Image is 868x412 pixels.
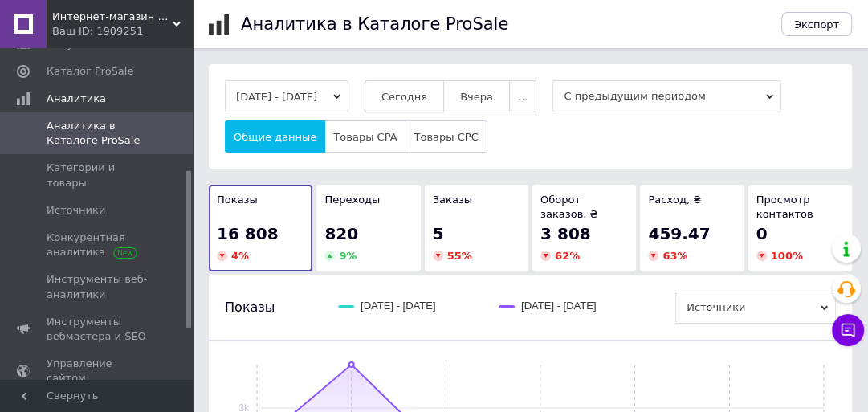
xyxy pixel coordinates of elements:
[540,194,598,220] span: Оборот заказов, ₴
[333,131,397,143] span: Товары CPA
[225,80,348,112] button: [DATE] - [DATE]
[339,250,357,262] span: 9 %
[540,224,591,243] span: 3 808
[217,194,258,206] span: Показы
[52,10,173,24] span: Интернет-магазин Плантация
[47,272,149,301] span: Инструменты веб-аналитики
[781,12,852,36] button: Экспорт
[217,224,279,243] span: 16 808
[47,203,105,218] span: Источники
[662,250,687,262] span: 63 %
[648,194,701,206] span: Расход, ₴
[324,224,358,243] span: 820
[460,91,493,103] span: Вчера
[52,24,193,39] div: Ваш ID: 1909251
[433,224,444,243] span: 5
[756,224,768,243] span: 0
[234,131,316,143] span: Общие данные
[794,18,839,31] span: Экспорт
[47,357,149,385] span: Управление сайтом
[433,194,472,206] span: Заказы
[47,315,149,344] span: Инструменты вебмастера и SEO
[648,224,710,243] span: 459.47
[447,250,472,262] span: 55 %
[231,250,249,262] span: 4 %
[832,314,864,346] button: Чат с покупателем
[47,64,133,79] span: Каталог ProSale
[443,80,510,112] button: Вчера
[675,292,836,324] span: Источники
[47,161,149,190] span: Категории и товары
[552,80,781,112] span: С предыдущим периодом
[241,14,508,34] h1: Аналитика в Каталоге ProSale
[365,80,444,112] button: Сегодня
[414,131,478,143] span: Товары CPC
[47,119,149,148] span: Аналитика в Каталоге ProSale
[324,120,405,153] button: Товары CPA
[771,250,803,262] span: 100 %
[509,80,536,112] button: ...
[225,299,275,316] span: Показы
[47,92,106,106] span: Аналитика
[555,250,580,262] span: 62 %
[225,120,325,153] button: Общие данные
[518,91,528,103] span: ...
[756,194,813,220] span: Просмотр контактов
[47,230,149,259] span: Конкурентная аналитика
[324,194,380,206] span: Переходы
[405,120,487,153] button: Товары CPC
[381,91,427,103] span: Сегодня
